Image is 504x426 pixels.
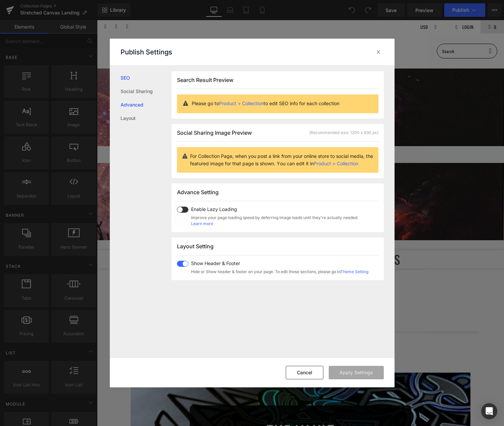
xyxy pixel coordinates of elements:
[226,23,255,39] a: Explore
[5,4,11,9] a: Threyda Art and Apparel on Facebook
[97,23,128,40] a: Archetype
[192,100,373,107] p: Please go to to edit SEO info for each collection
[340,269,368,274] a: Theme Setting
[481,403,497,419] div: Open Intercom Messenger
[177,243,214,250] span: Layout Setting
[286,366,323,379] button: Cancel
[191,215,358,221] span: Improve your page loading speed by deferring image loads until they're actually needed.
[16,4,22,9] a: Threyda Art and Apparel on Instagram
[133,23,161,39] a: Apparel
[177,129,252,136] span: Social Sharing Image Preview
[13,17,91,45] img: Threyda Art and Apparel
[121,85,172,98] a: Social Sharing
[309,130,378,136] div: (Recommended size: 1200 x 630 px)
[191,221,213,227] a: Learn more
[260,23,277,39] a: Info
[121,112,172,125] a: Layout
[121,98,172,112] a: Advanced
[329,366,384,379] button: Apply Settings
[27,4,33,9] a: Email Threyda Art and Apparel
[340,24,400,38] input: Search
[201,23,221,40] a: Events
[191,261,368,266] span: Show Header & Footer
[191,269,368,275] span: Hide or Show header & footer on your page. To edit those sections, please go to
[166,23,197,39] a: Artwork
[190,153,373,167] p: For Collection Page, when you post a link from your online store to social media, the featured im...
[121,48,172,56] p: Publish Settings
[98,398,309,423] h1: THE VAULT
[314,161,358,166] a: Product > Collection
[177,189,219,196] span: Advance Setting
[177,77,233,83] span: Search Result Preview
[191,207,358,212] span: Enable Lazy Loading
[323,3,331,10] span: USD
[219,100,264,106] a: Product > Collection
[121,71,172,85] a: SEO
